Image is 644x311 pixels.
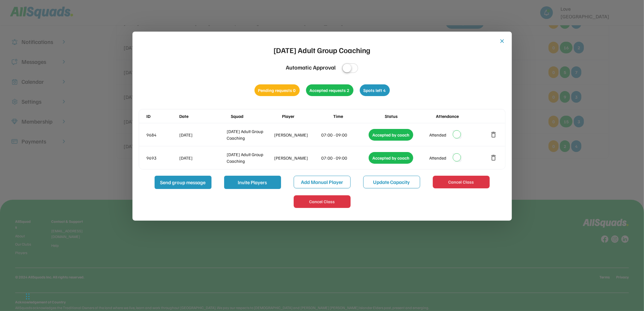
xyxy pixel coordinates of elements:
div: [PERSON_NAME] [274,131,320,138]
div: [DATE] Adult Group Coaching [227,151,273,164]
div: Accepted by coach [369,129,413,141]
div: ID [147,113,178,119]
button: Update Capacity [363,176,420,188]
button: delete [490,154,498,162]
div: 9684 [147,131,178,138]
button: Cancel Class [433,176,490,188]
div: [PERSON_NAME] [274,155,320,161]
div: Status [385,113,435,119]
div: Attended [429,131,446,138]
div: Player [282,113,332,119]
div: Time [333,113,383,119]
button: delete [490,131,498,138]
div: 07:00 - 09:00 [322,131,368,138]
div: Spots left 4 [360,84,390,96]
div: [DATE] [180,131,226,138]
div: Date [180,113,230,119]
div: Squad [231,113,281,119]
div: Accepted requests 2 [306,84,353,96]
button: Add Manual Player [294,176,351,188]
button: Send group message [155,176,212,189]
div: [DATE] Adult Group Coaching [274,44,371,56]
button: close [499,38,506,44]
div: [DATE] Adult Group Coaching [227,128,273,141]
button: Cancel Class [294,195,351,208]
div: 07:00 - 09:00 [322,155,368,161]
div: Attendance [436,113,486,119]
div: Attended [429,155,446,161]
div: Pending requests 0 [255,84,300,96]
div: Accepted by coach [369,152,413,164]
div: 9693 [147,155,178,161]
button: Invite Players [224,176,281,189]
div: [DATE] [180,155,226,161]
div: Automatic Approval [286,63,336,72]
